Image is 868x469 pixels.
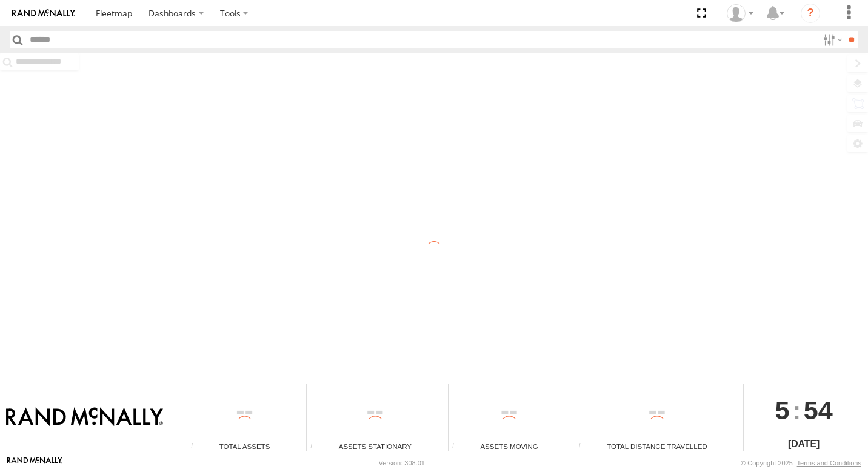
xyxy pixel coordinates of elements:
[801,4,820,23] i: ?
[379,459,425,467] div: Version: 308.01
[797,459,861,467] a: Terms and Conditions
[575,441,739,451] div: Total Distance Travelled
[575,442,593,451] div: Total distance travelled by all assets within specified date range and applied filters
[187,441,302,451] div: Total Assets
[741,459,861,467] div: © Copyright 2025 -
[6,407,163,428] img: Rand McNally
[449,442,467,451] div: Total number of assets current in transit.
[775,384,790,436] span: 5
[804,384,833,436] span: 54
[187,442,205,451] div: Total number of Enabled Assets
[818,31,844,48] label: Search Filter Options
[744,437,863,451] div: [DATE]
[744,384,863,436] div: :
[307,442,325,451] div: Total number of assets current stationary.
[307,441,444,451] div: Assets Stationary
[449,441,570,451] div: Assets Moving
[12,9,75,18] img: rand-logo.svg
[7,457,62,469] a: Visit our Website
[723,4,758,22] div: Valeo Dash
